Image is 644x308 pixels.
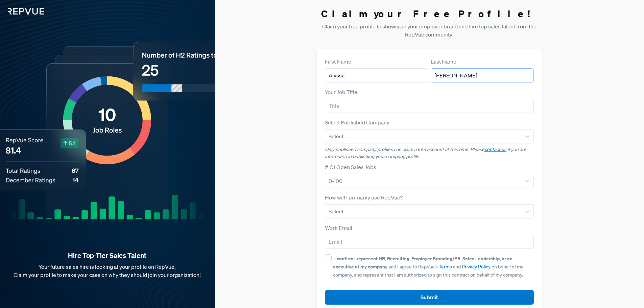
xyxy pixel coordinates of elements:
label: Last Name [431,57,456,66]
label: Your Job Title [325,88,357,96]
label: First Name [325,57,351,66]
p: Claim your free profile to showcase your employer brand and hire top sales talent from the RepVue... [317,22,542,39]
input: Title [325,99,534,113]
label: How will I primarily use RepVue? [325,193,403,202]
label: Work Email [325,224,352,232]
a: Privacy Policy [462,264,491,270]
label: # Of Open Sales Jobs [325,163,376,171]
label: Select Published Company [325,118,389,126]
button: Submit [325,290,534,305]
p: Only published company profiles can claim a free account at this time. Please if you are interest... [325,146,534,160]
a: Terms [439,264,452,270]
strong: I confirm I represent HR, Recruiting, Employer Branding/PR, Sales Leadership, or an executive at ... [333,255,512,270]
input: First Name [325,68,428,82]
span: and I agree to RepVue’s and on behalf of my company, and represent that I am authorized to sign t... [333,256,523,278]
strong: Hire Top-Tier Sales Talent [11,251,204,260]
input: Last Name [431,68,534,82]
p: Your future sales hire is looking at your profile on RepVue. Claim your profile to make your case... [11,263,204,279]
h3: Claim your Free Profile! [317,8,542,20]
input: Email [325,235,534,249]
a: contact us [484,146,506,152]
